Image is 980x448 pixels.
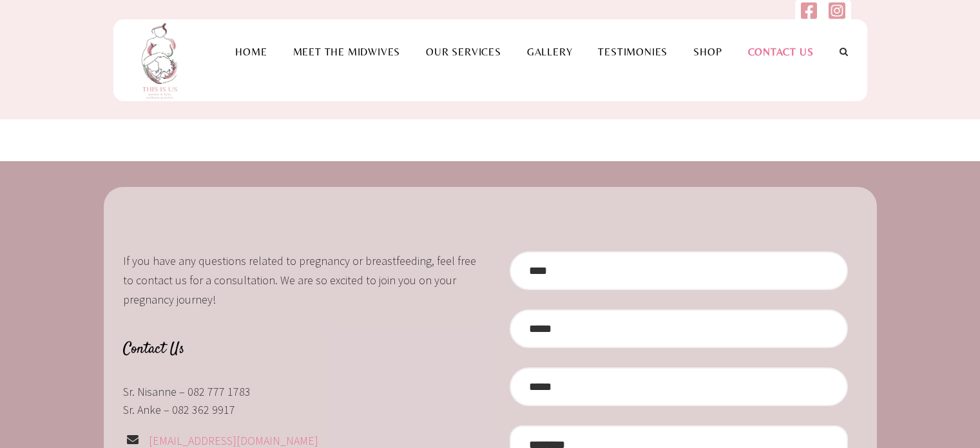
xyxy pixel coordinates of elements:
[829,8,845,23] a: Follow us on Instagram
[149,433,318,448] a: [EMAIL_ADDRESS][DOMAIN_NAME]
[123,401,481,419] p: Sr. Anke – 082 362 9917
[829,1,845,20] img: instagram-square.svg
[413,46,514,58] a: Our Services
[735,46,827,58] a: Contact Us
[680,46,735,58] a: Shop
[133,19,191,101] img: This is us practice
[801,1,817,20] img: facebook-square.svg
[514,46,586,58] a: Gallery
[280,46,414,58] a: Meet the Midwives
[123,251,481,309] p: If you have any questions related to pregnancy or breastfeeding, feel free to contact us for a co...
[222,46,280,58] a: Home
[123,338,481,360] h4: Contact Us
[123,383,481,419] div: Sr. Nisanne – 082 777 1783
[585,46,680,58] a: Testimonies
